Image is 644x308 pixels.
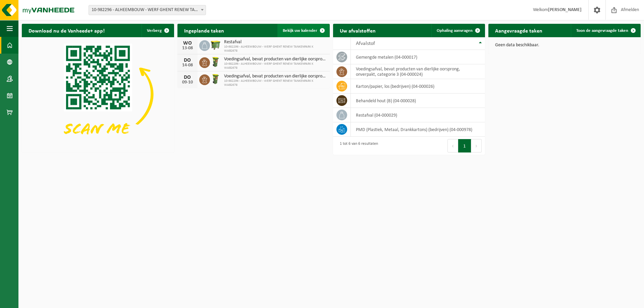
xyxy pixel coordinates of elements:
[181,75,194,80] div: DO
[458,139,471,152] button: 1
[336,138,378,153] div: 1 tot 6 van 6 resultaten
[181,58,194,63] div: DO
[89,5,206,15] span: 10-982296 - ALHEEMBOUW - WERF GHENT RENEW TANKENPARK K WAB2678 - DESTELDONK
[181,41,194,46] div: WO
[224,79,326,87] span: 10-982296 - ALHEEMBOUW - WERF GHENT RENEW TANKENPARK K WAB2678
[277,24,329,37] a: Bekijk uw kalender
[181,46,194,51] div: 13-08
[224,57,326,62] span: Voedingsafval, bevat producten van dierlijke oorsprong, onverpakt, categorie 3
[356,41,375,46] span: Afvalstof
[283,28,317,33] span: Bekijk uw kalender
[224,40,326,45] span: Restafval
[571,24,640,37] a: Toon de aangevraagde taken
[210,39,221,51] img: WB-1100-HPE-GN-51
[142,24,173,37] button: Verberg
[224,62,326,70] span: 10-982296 - ALHEEMBOUW - WERF GHENT RENEW TANKENPARK K WAB2678
[351,122,485,137] td: PMD (Plastiek, Metaal, Drankkartons) (bedrijven) (04-000978)
[181,80,194,85] div: 09-10
[22,24,111,37] h2: Download nu de Vanheede+ app!
[548,7,582,12] strong: [PERSON_NAME]
[576,28,628,33] span: Toon de aangevraagde taken
[351,108,485,122] td: restafval (04-000029)
[351,50,485,64] td: gemengde metalen (04-000017)
[333,24,382,37] h2: Uw afvalstoffen
[147,28,162,33] span: Verberg
[488,24,549,37] h2: Aangevraagde taken
[447,139,458,152] button: Previous
[351,79,485,94] td: karton/papier, los (bedrijven) (04-000026)
[431,24,484,37] a: Ophaling aanvragen
[495,43,634,48] p: Geen data beschikbaar.
[351,94,485,108] td: behandeld hout (B) (04-000028)
[210,73,221,85] img: WB-0060-HPE-GN-51
[224,74,326,79] span: Voedingsafval, bevat producten van dierlijke oorsprong, onverpakt, categorie 3
[181,63,194,68] div: 14-08
[224,45,326,53] span: 10-982296 - ALHEEMBOUW - WERF GHENT RENEW TANKENPARK K WAB2678
[437,28,473,33] span: Ophaling aanvragen
[177,24,231,37] h2: Ingeplande taken
[22,37,174,151] img: Download de VHEPlus App
[471,139,482,152] button: Next
[210,56,221,68] img: WB-0060-HPE-GN-51
[89,5,206,15] span: 10-982296 - ALHEEMBOUW - WERF GHENT RENEW TANKENPARK K WAB2678 - DESTELDONK
[351,64,485,79] td: voedingsafval, bevat producten van dierlijke oorsprong, onverpakt, categorie 3 (04-000024)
